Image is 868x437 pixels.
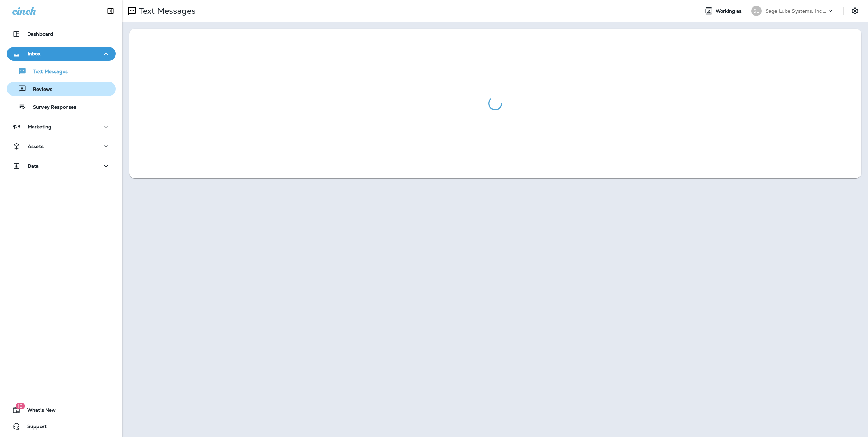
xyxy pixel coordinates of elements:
p: Text Messages [136,6,196,16]
button: Settings [849,5,861,17]
p: Survey Responses [26,104,76,111]
span: Support [20,424,47,432]
p: Assets [28,144,44,149]
p: Reviews [26,86,52,93]
button: Collapse Sidebar [101,4,120,18]
button: Support [7,420,116,433]
div: SL [751,6,762,16]
button: Text Messages [7,64,116,78]
button: Data [7,159,116,173]
button: Survey Responses [7,99,116,114]
button: Inbox [7,47,116,61]
p: Dashboard [27,31,53,37]
span: Working as: [716,8,745,14]
p: Data [28,163,39,169]
p: Marketing [28,124,51,129]
p: Inbox [28,51,40,56]
button: Marketing [7,120,116,133]
button: Reviews [7,82,116,96]
p: Sage Lube Systems, Inc dba LOF Xpress Oil Change [766,8,827,14]
span: 19 [16,403,25,409]
button: Assets [7,140,116,153]
button: 19What's New [7,403,116,417]
span: What's New [20,407,56,416]
p: Text Messages [27,69,68,75]
button: Dashboard [7,27,116,41]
